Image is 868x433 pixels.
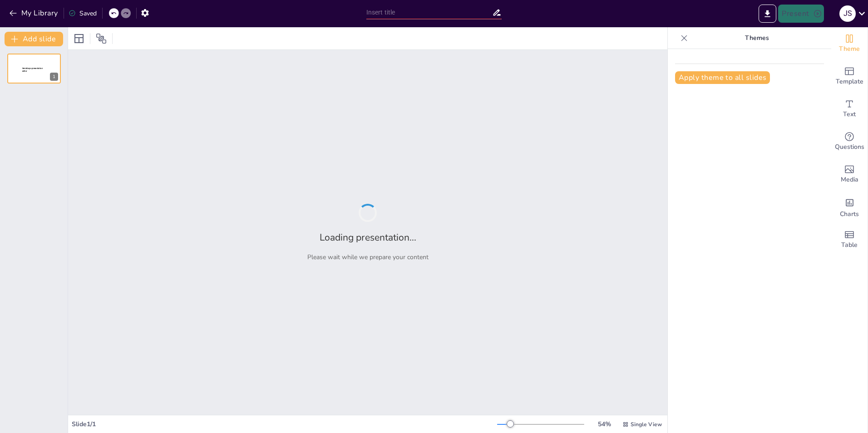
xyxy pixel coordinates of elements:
button: J S [839,5,856,23]
p: Themes [691,27,822,49]
div: Add text boxes [831,93,868,125]
span: Media [841,175,858,185]
span: Sendsteps presentation editor [22,67,43,72]
div: 1 [7,54,61,84]
div: Layout [72,31,86,46]
div: Change the overall theme [831,27,868,60]
span: Template [836,77,863,87]
span: Questions [835,142,864,152]
span: Single View [631,421,662,428]
span: Table [841,240,858,250]
div: Saved [69,9,97,18]
input: Insert title [366,6,493,19]
button: My Library [7,6,62,20]
span: Charts [840,209,859,219]
div: 54 % [593,420,615,428]
span: Text [843,109,856,119]
div: Add ready made slides [831,60,868,93]
div: Get real-time input from your audience [831,125,868,158]
div: 1 [50,73,58,81]
div: Slide 1 / 1 [72,420,497,428]
button: Add slide [5,32,63,46]
span: Theme [839,44,860,54]
span: Position [96,33,107,44]
div: Add a table [831,223,868,256]
div: Add images, graphics, shapes or video [831,158,868,191]
p: Please wait while we prepare your content [307,253,429,261]
button: Apply theme to all slides [675,71,770,84]
button: Export to PowerPoint [759,5,776,23]
div: J S [839,5,856,22]
h2: Loading presentation... [320,231,416,244]
div: Add charts and graphs [831,191,868,223]
button: Present [778,5,824,23]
